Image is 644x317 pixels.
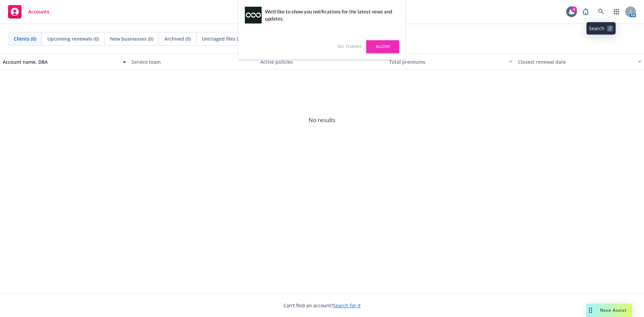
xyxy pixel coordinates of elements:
[333,302,361,309] a: Search for it
[386,54,515,70] button: Total premiums
[47,35,99,42] span: Upcoming renewals (0)
[14,35,36,42] span: Clients (0)
[3,58,119,65] div: Account name, DBA
[366,40,399,53] a: Allow
[586,304,632,317] button: Nova Assist
[389,58,505,65] div: Total premiums
[258,54,386,70] button: Active policies
[515,54,644,70] button: Closest renewal date
[5,2,52,21] a: Accounts
[164,35,191,42] span: Archived (0)
[283,302,361,309] span: Can't find an account?
[579,5,592,18] a: Report a Bug
[202,35,242,42] span: Untriaged files (0)
[265,8,396,22] div: We'd like to show you notifications for the latest news and updates.
[518,58,634,65] div: Closest renewal date
[110,35,153,42] span: New businesses (0)
[586,304,595,317] div: Drag to move
[129,54,258,70] button: Service team
[28,9,49,14] span: Accounts
[131,58,255,65] div: Service team
[610,5,623,18] a: Switch app
[260,58,384,65] div: Active policies
[571,6,577,12] div: 4
[337,44,361,50] a: No, thanks
[600,307,627,313] span: Nova Assist
[594,5,608,18] a: Search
